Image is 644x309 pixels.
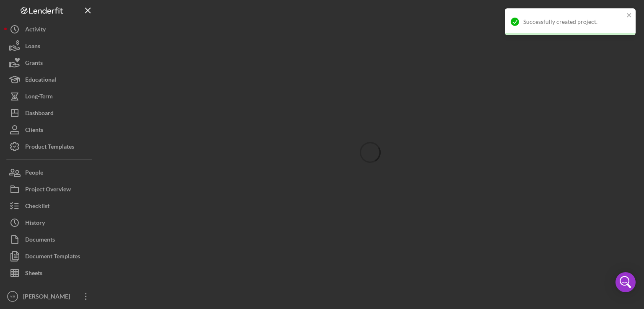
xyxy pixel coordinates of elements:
[4,265,96,281] button: Sheets
[25,88,53,107] div: Long-Term
[25,138,74,157] div: Product Templates
[4,121,96,138] button: Clients
[4,214,96,231] button: History
[25,164,43,183] div: People
[4,38,96,54] button: Loans
[25,265,42,283] div: Sheets
[25,71,56,90] div: Educational
[25,121,43,140] div: Clients
[4,288,96,305] button: YB[PERSON_NAME]
[4,138,96,155] button: Product Templates
[25,231,55,250] div: Documents
[4,231,96,248] button: Documents
[4,21,96,38] button: Activity
[4,198,96,214] button: Checklist
[25,105,54,124] div: Dashboard
[25,54,43,73] div: Grants
[25,38,40,57] div: Loans
[4,54,96,71] button: Grants
[4,88,96,105] button: Long-Term
[4,71,96,88] button: Educational
[626,12,632,20] button: close
[21,288,75,307] div: [PERSON_NAME]
[4,248,96,265] button: Document Templates
[25,248,80,267] div: Document Templates
[25,214,45,233] div: History
[4,181,96,198] button: Project Overview
[25,21,46,40] div: Activity
[4,164,96,181] button: People
[4,105,96,121] button: Dashboard
[615,272,636,292] div: Open Intercom Messenger
[25,198,49,216] div: Checklist
[523,18,624,25] div: Successfully created project.
[25,181,71,200] div: Project Overview
[10,294,16,299] text: YB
